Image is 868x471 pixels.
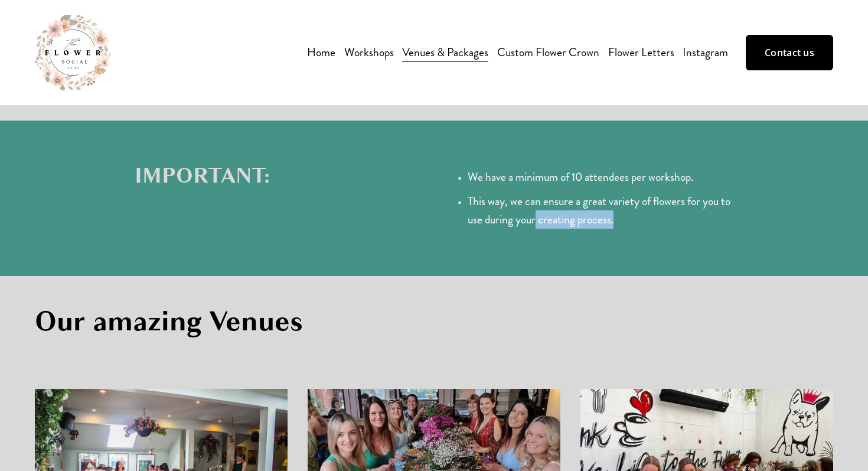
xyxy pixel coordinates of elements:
a: Home [307,42,335,63]
a: Flower Letters [608,42,674,63]
a: Contact us [746,35,833,70]
a: Custom Flower Crown [497,42,599,63]
img: The Flower Social [35,15,110,90]
h2: Our amazing Venues [35,304,424,339]
a: Venues & Packages [402,42,488,63]
a: Instagram [683,42,728,63]
p: We have a minimum of 10 attendees per workshop. [468,168,733,186]
p: This way, we can ensure a great variety of flowers for you to use during your creating process. [468,192,733,229]
h3: IMPORTANT: [135,162,373,189]
span: Workshops [344,43,394,61]
a: folder dropdown [344,42,394,63]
